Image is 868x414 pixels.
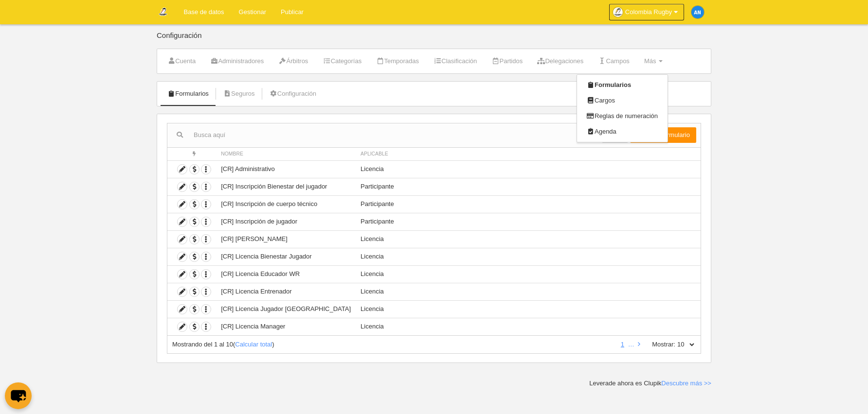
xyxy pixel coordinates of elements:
td: Participante [356,195,701,213]
a: Administradores [205,54,269,69]
a: 1 [619,341,626,348]
td: [CR] Licencia Entrenador [216,283,356,300]
a: Clasificación [428,54,482,69]
a: Campos [593,54,635,69]
td: Licencia [356,230,701,248]
a: Calcular total [235,341,272,348]
td: Participante [356,178,701,195]
a: Cargos [577,93,668,108]
a: Descubre más >> [661,379,711,387]
img: Oanpu9v8aySI.30x30.jpg [613,7,623,17]
div: ( ) [172,340,614,349]
span: Colombia Rugby [625,7,672,17]
td: [CR] [PERSON_NAME] [216,230,356,248]
a: Formularios [162,86,214,101]
td: [CR] Licencia Jugador [GEOGRAPHIC_DATA] [216,300,356,318]
li: … [628,340,634,349]
span: Más [644,57,656,65]
a: Agenda [577,124,668,139]
a: Cuenta [162,54,201,69]
img: Colombia Rugby [157,6,169,17]
td: Licencia [356,248,701,265]
span: Mostrando del 1 al 10 [172,341,233,348]
td: [CR] Administrativo [216,160,356,178]
a: Formularios [577,77,668,93]
a: Más [639,54,668,69]
td: [CR] Inscripción Bienestar del jugador [216,178,356,195]
a: Colombia Rugby [609,4,684,20]
div: Leverade ahora es Clupik [589,379,711,388]
td: [CR] Licencia Bienestar Jugador [216,248,356,265]
input: Busca aquí [167,128,602,142]
a: Reglas de numeración [577,108,668,124]
a: Seguros [218,86,260,101]
td: Licencia [356,300,701,318]
label: Mostrar: [642,340,675,349]
div: Configuración [157,32,711,49]
td: [CR] Licencia Manager [216,318,356,335]
td: [CR] Inscripción de cuerpo técnico [216,195,356,213]
a: Árbitros [273,54,313,69]
td: [CR] Inscripción de jugador [216,213,356,230]
a: Configuración [264,86,322,101]
td: Licencia [356,160,701,178]
a: Categorías [317,54,367,69]
td: Licencia [356,283,701,300]
a: Temporadas [371,54,424,69]
button: chat-button [5,382,32,409]
a: Partidos [486,54,528,69]
td: Licencia [356,265,701,283]
a: Delegaciones [532,54,589,69]
span: Aplicable [361,151,388,156]
td: [CR] Licencia Educador WR [216,265,356,283]
td: Licencia [356,318,701,335]
img: c2l6ZT0zMHgzMCZmcz05JnRleHQ9QU4mYmc9MWU4OGU1.png [691,6,704,18]
span: Nombre [221,151,243,156]
td: Participante [356,213,701,230]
